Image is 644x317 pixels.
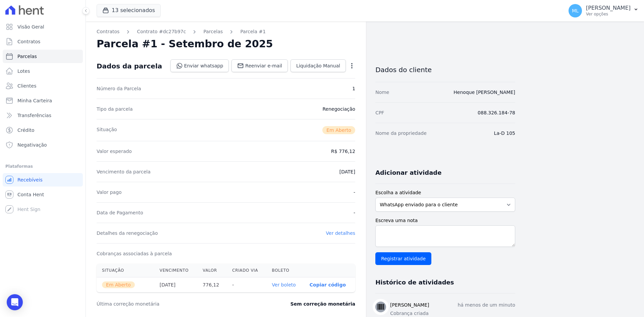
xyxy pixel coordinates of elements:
[97,106,133,112] dt: Tipo da parcela
[458,302,515,309] p: há menos de um minuto
[17,83,36,89] span: Clientes
[170,59,229,72] a: Enviar whatsapp
[563,1,644,20] button: ML [PERSON_NAME] Ver opções
[375,278,454,286] h3: Histórico de atividades
[390,310,515,317] p: Cobrança criada
[97,126,117,134] dt: Situação
[3,50,83,63] a: Parcelas
[3,188,83,201] a: Conta Hent
[390,302,429,309] h3: [PERSON_NAME]
[3,138,83,152] a: Negativação
[375,169,441,177] h3: Adicionar atividade
[572,8,579,13] span: ML
[3,123,83,137] a: Crédito
[97,250,172,257] dt: Cobranças associadas à parcela
[354,189,355,196] dd: -
[137,28,186,35] a: Contrato #dc27b97c
[453,90,515,95] a: Henoque [PERSON_NAME]
[97,301,250,307] dt: Última correção monetária
[17,53,37,60] span: Parcelas
[3,35,83,48] a: Contratos
[3,94,83,107] a: Minha Carteira
[322,106,355,112] dd: Renegociação
[17,97,52,104] span: Minha Carteira
[326,230,356,236] a: Ver detalhes
[97,209,143,216] dt: Data de Pagamento
[267,264,304,277] th: Boleto
[290,59,346,72] a: Liquidação Manual
[331,148,355,155] dd: R$ 776,12
[240,28,266,35] a: Parcela #1
[245,62,282,69] span: Reenviar e-mail
[97,4,161,17] button: 13 selecionados
[97,62,162,70] div: Dados da parcela
[494,130,515,137] dd: La-D 105
[3,79,83,93] a: Clientes
[478,109,515,116] dd: 088.326.184-78
[17,23,44,30] span: Visão Geral
[97,148,132,155] dt: Valor esperado
[354,209,355,216] dd: -
[586,11,631,17] p: Ver opções
[3,109,83,122] a: Transferências
[227,264,266,277] th: Criado via
[97,168,151,175] dt: Vencimento da parcela
[17,191,44,198] span: Conta Hent
[197,277,227,293] th: 776,12
[310,282,346,287] button: Copiar código
[17,142,47,148] span: Negativação
[154,277,198,293] th: [DATE]
[296,62,340,69] span: Liquidação Manual
[375,189,515,196] label: Escolha a atividade
[339,168,355,175] dd: [DATE]
[3,20,83,34] a: Visão Geral
[102,281,135,288] span: Em Aberto
[97,189,122,196] dt: Valor pago
[17,112,51,119] span: Transferências
[97,38,273,50] h2: Parcela #1 - Setembro de 2025
[586,5,631,11] p: [PERSON_NAME]
[375,217,515,224] label: Escreva uma nota
[3,64,83,78] a: Lotes
[375,89,389,96] dt: Nome
[375,66,515,74] h3: Dados do cliente
[97,28,119,35] a: Contratos
[197,264,227,277] th: Valor
[352,85,355,92] dd: 1
[5,162,80,170] div: Plataformas
[7,294,23,310] div: Open Intercom Messenger
[290,301,355,307] dd: Sem correção monetária
[97,264,154,277] th: Situação
[231,59,288,72] a: Reenviar e-mail
[227,277,266,293] th: -
[97,85,141,92] dt: Número da Parcela
[375,109,384,116] dt: CPF
[17,38,40,45] span: Contratos
[375,130,427,137] dt: Nome da propriedade
[17,127,35,134] span: Crédito
[97,28,355,35] nav: Breadcrumb
[322,126,355,134] span: Em Aberto
[375,252,431,265] input: Registrar atividade
[97,230,158,236] dt: Detalhes da renegociação
[17,176,43,183] span: Recebíveis
[17,68,30,74] span: Lotes
[272,282,296,287] a: Ver boleto
[3,173,83,187] a: Recebíveis
[154,264,198,277] th: Vencimento
[203,28,223,35] a: Parcelas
